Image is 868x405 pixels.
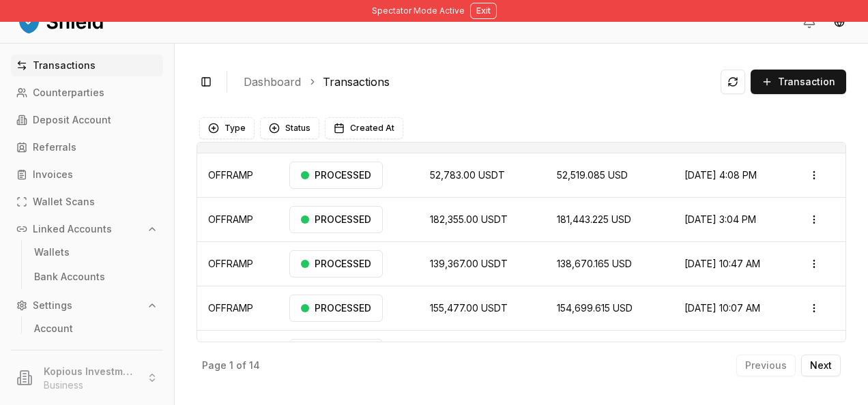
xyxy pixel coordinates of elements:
td: OFFRAMP [197,241,278,286]
a: Bank Accounts [29,266,147,288]
p: Referrals [33,142,76,152]
a: Dashboard [244,74,301,90]
span: 52,783.00 USDT [430,169,505,181]
p: Invoices [33,170,73,179]
p: Deposit Account [33,115,111,125]
span: [DATE] 10:47 AM [684,258,760,269]
div: PROCESSED [289,206,383,233]
td: OFFRAMP [197,153,278,197]
span: [DATE] 10:07 AM [684,302,760,314]
p: Wallet Scans [33,197,95,207]
p: Linked Accounts [33,224,112,234]
p: of [236,361,246,370]
p: 1 [229,361,233,370]
a: Deposit Account [11,109,163,131]
span: Spectator Mode Active [372,5,465,16]
a: Transactions [323,74,390,90]
div: PROCESSED [289,295,383,322]
td: OFFRAMP [197,286,278,330]
div: PROCESSED [289,162,383,189]
div: PROCESSED [289,339,383,366]
button: Status [260,117,319,139]
a: Transactions [11,55,163,76]
p: Page [202,361,227,370]
button: Linked Accounts [11,218,163,240]
span: 182,355.00 USDT [430,213,508,225]
td: OFFRAMP [197,330,278,374]
p: Transactions [33,61,96,70]
button: Created At [325,117,403,139]
td: OFFRAMP [197,197,278,241]
a: Wallets [29,241,147,263]
a: Counterparties [11,82,163,104]
p: Wallets [34,247,70,257]
span: Created At [350,123,394,134]
p: Bank Accounts [34,272,105,282]
span: 181,443.225 USD [557,213,631,225]
p: Account [34,324,73,333]
span: [DATE] 4:08 PM [684,169,757,181]
p: Next [810,361,832,370]
p: 14 [249,361,260,370]
span: [DATE] 3:04 PM [684,213,756,225]
button: Next [801,355,841,376]
button: Exit [470,3,497,19]
a: Referrals [11,136,163,158]
span: 52,519.085 USD [557,169,628,181]
span: 139,367.00 USDT [430,258,508,269]
p: Counterparties [33,88,104,97]
button: Settings [11,295,163,316]
a: Wallet Scans [11,191,163,213]
span: Transaction [778,75,835,89]
a: Account [29,318,147,340]
button: Type [199,117,255,139]
span: 138,670.165 USD [557,258,632,269]
span: 155,477.00 USDT [430,302,508,314]
div: PROCESSED [289,250,383,277]
p: Settings [33,301,72,310]
button: Transaction [751,70,846,94]
span: 154,699.615 USD [557,302,633,314]
a: Invoices [11,164,163,185]
nav: breadcrumb [244,74,710,90]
